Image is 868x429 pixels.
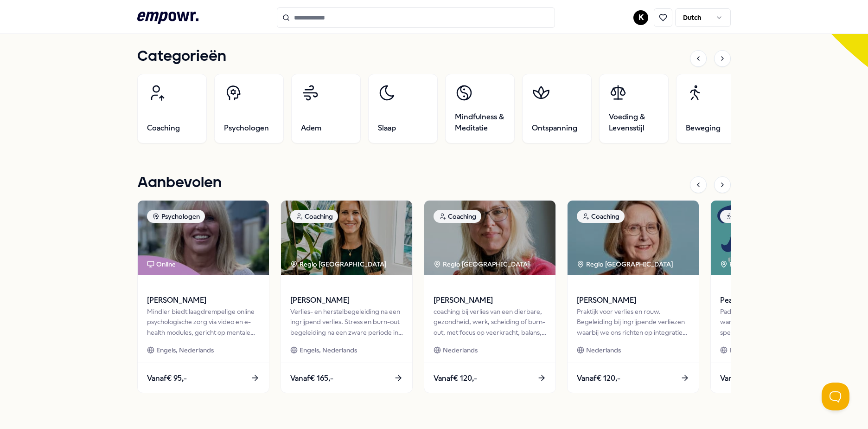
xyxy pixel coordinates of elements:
[434,210,481,223] div: Coaching
[290,372,333,384] span: Vanaf € 165,-
[577,306,689,338] div: Praktijk voor verlies en rouw. Begeleiding bij ingrijpende verliezen waarbij we ons richten op in...
[720,210,770,223] div: Beweging
[609,111,659,134] span: Voeding & Levensstijl
[290,259,388,269] div: Regio [GEOGRAPHIC_DATA]
[137,200,269,393] a: package imagePsychologenOnline[PERSON_NAME]Mindler biedt laagdrempelige online psychologische zor...
[720,259,818,269] div: Regio [GEOGRAPHIC_DATA]
[676,74,746,143] a: Beweging
[443,345,478,355] span: Nederlands
[710,200,842,393] a: package imageBewegingRegio [GEOGRAPHIC_DATA] Peakz Padel [GEOGRAPHIC_DATA]Padel is vol verrassing...
[424,200,556,393] a: package imageCoachingRegio [GEOGRAPHIC_DATA] [PERSON_NAME]coaching bij verlies van een dierbare, ...
[434,259,531,269] div: Regio [GEOGRAPHIC_DATA]
[568,201,699,275] img: package image
[577,372,620,384] span: Vanaf € 120,-
[445,74,515,143] a: Mindfulness & Meditatie
[147,123,180,134] span: Coaching
[147,306,260,338] div: Mindler biedt laagdrempelige online psychologische zorg via video en e-health modules, gericht op...
[301,123,321,134] span: Adem
[147,294,260,306] span: [PERSON_NAME]
[711,201,842,275] img: package image
[822,383,849,410] iframe: Help Scout Beacon - Open
[434,372,477,384] span: Vanaf € 120,-
[368,74,438,143] a: Slaap
[281,201,412,275] img: package image
[434,306,546,338] div: coaching bij verlies van een dierbare, gezondheid, werk, scheiding of burn-out, met focus op veer...
[577,259,675,269] div: Regio [GEOGRAPHIC_DATA]
[300,345,357,355] span: Engels, Nederlands
[290,294,403,306] span: [PERSON_NAME]
[720,294,833,306] span: Peakz Padel [GEOGRAPHIC_DATA]
[586,345,621,355] span: Nederlands
[147,372,187,384] span: Vanaf € 95,-
[720,372,760,384] span: Vanaf € 20,-
[599,74,669,143] a: Voeding & Levensstijl
[577,210,625,223] div: Coaching
[455,111,505,134] span: Mindfulness & Meditatie
[424,201,555,275] img: package image
[147,259,176,269] div: Online
[567,200,699,393] a: package imageCoachingRegio [GEOGRAPHIC_DATA] [PERSON_NAME]Praktijk voor verlies en rouw. Begeleid...
[137,171,222,195] h1: Aanbevolen
[290,210,338,223] div: Coaching
[224,123,269,134] span: Psychologen
[137,74,207,143] a: Coaching
[720,306,833,338] div: Padel is vol verrassingen. Gebruik wanden en hekwerk voor spectaculaire rally's. Verwacht het onv...
[434,294,546,306] span: [PERSON_NAME]
[147,210,205,223] div: Psychologen
[277,7,555,28] input: Search for products, categories or subcategories
[137,45,226,68] h1: Categorieën
[378,123,396,134] span: Slaap
[522,74,592,143] a: Ontspanning
[577,294,689,306] span: [PERSON_NAME]
[138,201,269,275] img: package image
[729,345,787,355] span: Engels, Nederlands
[281,200,413,393] a: package imageCoachingRegio [GEOGRAPHIC_DATA] [PERSON_NAME]Verlies- en herstelbegeleiding na een i...
[214,74,284,143] a: Psychologen
[633,10,648,25] button: K
[290,306,403,338] div: Verlies- en herstelbegeleiding na een ingrijpend verlies. Stress en burn-out begeleiding na een z...
[532,123,577,134] span: Ontspanning
[291,74,361,143] a: Adem
[686,123,721,134] span: Beweging
[156,345,214,355] span: Engels, Nederlands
